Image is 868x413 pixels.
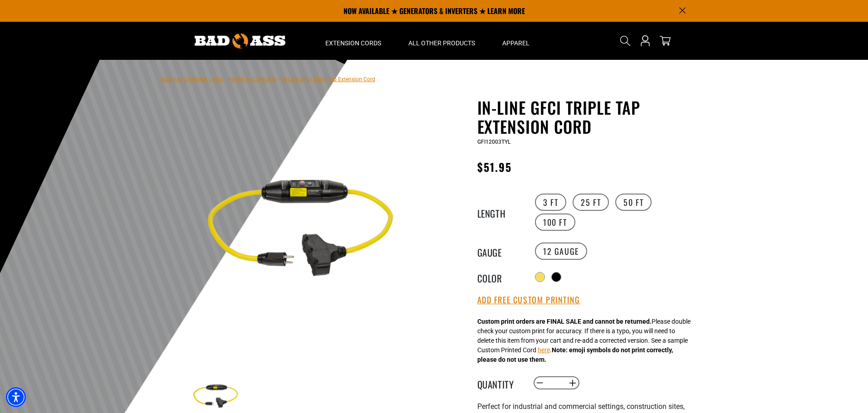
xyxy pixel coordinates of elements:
label: 50 FT [615,194,652,211]
span: All Other Products [408,39,475,47]
legend: Gauge [477,245,523,257]
nav: breadcrumbs [162,73,375,84]
img: yellow [189,121,407,340]
label: Quantity [477,377,523,389]
summary: Apparel [489,22,543,60]
span: › [225,76,227,83]
a: cart [658,35,672,46]
label: 12 Gauge [535,243,587,260]
button: here [538,345,550,355]
div: Please double check your custom print for accuracy. If there is a typo, you will need to delete t... [477,317,691,364]
label: 3 FT [535,194,566,211]
legend: Color [477,271,523,283]
strong: Custom print orders are FINAL SALE and cannot be returned. [477,318,652,325]
span: Apparel [502,39,530,47]
span: › [279,76,280,83]
button: Add Free Custom Printing [477,295,580,305]
h1: In-Line GFCI Triple Tap Extension Cord [477,98,700,136]
div: Accessibility Menu [6,387,26,407]
label: 25 FT [573,194,609,211]
span: GFI12003TYL [477,139,510,145]
span: In-Line GFCI Triple Tap Extension Cord [282,76,375,83]
summary: Search [618,34,633,48]
strong: Note: emoji symbols do not print correctly, please do not use them. [477,346,673,363]
span: $51.95 [477,159,512,175]
a: Open this option [638,22,652,60]
a: Return to Collection [229,76,277,83]
span: Extension Cords [325,39,381,47]
a: Bad Ass Extension Cords [162,76,223,83]
label: 100 FT [535,214,575,231]
summary: All Other Products [395,22,489,60]
img: Bad Ass Extension Cords [195,34,285,49]
legend: Length [477,206,523,218]
summary: Extension Cords [312,22,395,60]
